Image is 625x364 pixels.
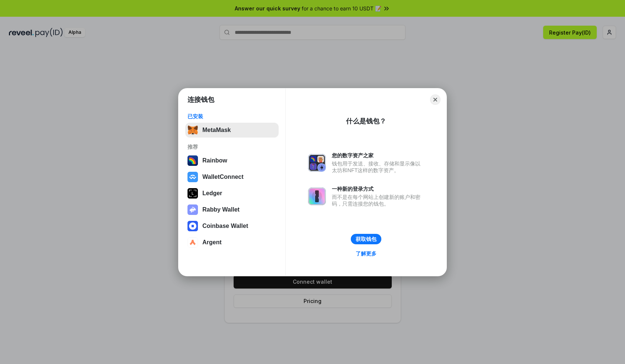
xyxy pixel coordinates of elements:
[356,236,376,242] div: 获取钱包
[202,239,222,246] div: Argent
[202,127,231,133] div: MetaMask
[202,206,240,213] div: Rabby Wallet
[332,160,424,174] div: 钱包用于发送、接收、存储和显示像以太坊和NFT这样的数字资产。
[332,194,424,207] div: 而不是在每个网站上创建新的账户和密码，只需连接您的钱包。
[187,204,198,215] img: svg+xml,%3Csvg%20xmlns%3D%22http%3A%2F%2Fwww.w3.org%2F2000%2Fsvg%22%20fill%3D%22none%22%20viewBox...
[187,188,198,199] img: svg+xml,%3Csvg%20xmlns%3D%22http%3A%2F%2Fwww.w3.org%2F2000%2Fsvg%22%20width%3D%2228%22%20height%3...
[185,235,279,250] button: Argent
[185,153,279,168] button: Rainbow
[187,113,276,120] div: 已安装
[185,186,279,201] button: Ledger
[202,190,222,197] div: Ledger
[187,221,198,231] img: svg+xml,%3Csvg%20width%3D%2228%22%20height%3D%2228%22%20viewBox%3D%220%200%2028%2028%22%20fill%3D...
[346,117,386,126] div: 什么是钱包？
[187,172,198,182] img: svg+xml,%3Csvg%20width%3D%2228%22%20height%3D%2228%22%20viewBox%3D%220%200%2028%2028%22%20fill%3D...
[185,170,279,184] button: WalletConnect
[185,219,279,233] button: Coinbase Wallet
[332,152,424,159] div: 您的数字资产之家
[351,234,381,244] button: 获取钱包
[187,237,198,248] img: svg+xml,%3Csvg%20width%3D%2228%22%20height%3D%2228%22%20viewBox%3D%220%200%2028%2028%22%20fill%3D...
[332,186,424,192] div: 一种新的登录方式
[187,144,276,150] div: 推荐
[187,95,214,104] h1: 连接钱包
[356,250,376,257] div: 了解更多
[308,187,326,205] img: svg+xml,%3Csvg%20xmlns%3D%22http%3A%2F%2Fwww.w3.org%2F2000%2Fsvg%22%20fill%3D%22none%22%20viewBox...
[202,174,244,180] div: WalletConnect
[187,125,198,135] img: svg+xml,%3Csvg%20fill%3D%22none%22%20height%3D%2233%22%20viewBox%3D%220%200%2035%2033%22%20width%...
[308,154,326,172] img: svg+xml,%3Csvg%20xmlns%3D%22http%3A%2F%2Fwww.w3.org%2F2000%2Fsvg%22%20fill%3D%22none%22%20viewBox...
[202,157,227,164] div: Rainbow
[185,123,279,138] button: MetaMask
[430,94,440,105] button: Close
[351,249,381,258] a: 了解更多
[202,223,248,229] div: Coinbase Wallet
[185,202,279,217] button: Rabby Wallet
[187,155,198,166] img: svg+xml,%3Csvg%20width%3D%22120%22%20height%3D%22120%22%20viewBox%3D%220%200%20120%20120%22%20fil...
